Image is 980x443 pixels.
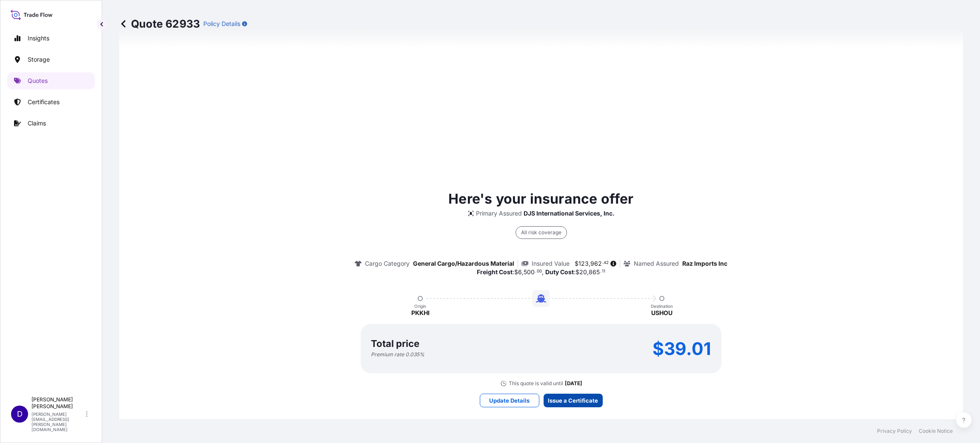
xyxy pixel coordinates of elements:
[28,55,50,64] p: Storage
[31,412,84,432] p: [PERSON_NAME][EMAIL_ADDRESS][PERSON_NAME][DOMAIN_NAME]
[877,428,912,434] a: Privacy Policy
[532,259,570,268] p: Insured Value
[600,270,601,273] span: .
[548,396,598,405] p: Issue a Certificate
[604,261,609,264] span: 42
[28,119,46,128] p: Claims
[28,34,49,43] p: Insights
[7,115,95,132] a: Claims
[545,268,605,276] p: :
[537,270,542,273] span: 00
[28,77,48,85] p: Quotes
[545,268,574,275] b: Duty Cost
[544,394,603,407] button: Issue a Certificate
[28,98,60,106] p: Certificates
[7,51,95,68] a: Storage
[589,269,600,275] span: 865
[119,17,200,31] p: Quote 62933
[509,380,563,387] p: This quote is valid until
[590,261,602,267] span: 962
[579,269,587,275] span: 20
[514,269,518,275] span: $
[575,269,579,275] span: $
[587,269,589,275] span: ,
[652,342,711,355] p: $39.01
[7,30,95,47] a: Insights
[651,304,673,309] p: Destination
[565,380,582,387] p: [DATE]
[480,394,539,407] button: Update Details
[477,268,544,276] p: : ,
[524,269,535,275] span: 500
[413,259,514,268] p: General Cargo/Hazardous Material
[489,396,530,405] p: Update Details
[516,226,567,239] div: All risk coverage
[7,72,95,89] a: Quotes
[371,351,424,358] p: Premium rate 0.035 %
[522,269,524,275] span: ,
[477,268,513,275] b: Freight Cost
[411,309,430,317] p: PKKHI
[602,261,604,264] span: .
[414,304,426,309] p: Origin
[578,261,589,267] span: 123
[17,410,23,418] span: D
[31,396,84,410] p: [PERSON_NAME] [PERSON_NAME]
[634,259,679,268] p: Named Assured
[919,428,953,434] a: Cookie Notice
[651,309,672,317] p: USHOU
[602,270,605,273] span: 11
[682,259,727,268] p: Raz Imports Inc
[7,94,95,111] a: Certificates
[518,269,522,275] span: 6
[476,209,522,218] p: Primary Assured
[365,259,410,268] p: Cargo Category
[589,261,590,267] span: ,
[203,20,240,28] p: Policy Details
[371,339,419,348] p: Total price
[448,189,633,209] p: Here's your insurance offer
[575,261,578,267] span: $
[535,270,536,273] span: .
[524,209,615,218] p: DJS International Services, Inc.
